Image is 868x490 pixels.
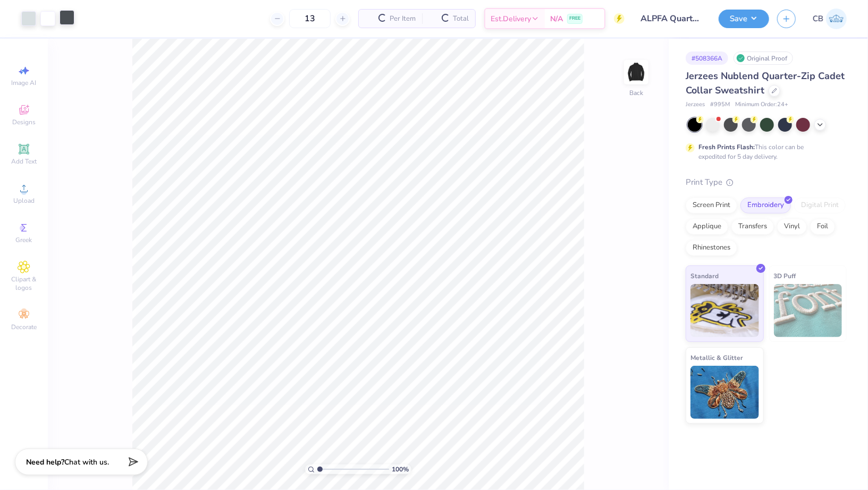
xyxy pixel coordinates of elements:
[453,13,469,24] span: Total
[719,10,769,28] button: Save
[826,8,847,29] img: Chhavi Bansal
[686,197,737,213] div: Screen Print
[5,275,43,292] span: Clipart & logos
[13,196,35,205] span: Upload
[698,143,755,151] strong: Fresh Prints Flash:
[731,219,774,235] div: Transfers
[690,366,759,419] img: Metallic & Glitter
[686,219,728,235] div: Applique
[289,9,331,28] input: – –
[735,100,788,109] span: Minimum Order: 24 +
[686,100,705,109] span: Jerzees
[777,219,807,235] div: Vinyl
[774,284,842,337] img: 3D Puff
[11,323,37,331] span: Decorate
[690,284,759,337] img: Standard
[491,13,531,24] span: Est. Delivery
[690,352,743,363] span: Metallic & Glitter
[390,13,416,24] span: Per Item
[686,240,737,256] div: Rhinestones
[26,457,64,467] strong: Need help?
[392,465,409,474] span: 100 %
[686,51,728,65] div: # 508366A
[629,88,643,98] div: Back
[686,70,845,97] span: Jerzees Nublend Quarter-Zip Cadet Collar Sweatshirt
[734,51,793,65] div: Original Proof
[810,219,835,235] div: Foil
[813,8,847,29] a: CB
[11,157,37,166] span: Add Text
[569,15,580,22] span: FREE
[550,13,563,24] span: N/A
[12,79,37,87] span: Image AI
[12,118,36,126] span: Designs
[710,100,730,109] span: # 995M
[774,270,796,281] span: 3D Puff
[626,62,647,83] img: Back
[64,457,109,467] span: Chat with us.
[740,197,791,213] div: Embroidery
[16,236,32,244] span: Greek
[633,8,711,29] input: Untitled Design
[698,142,829,161] div: This color can be expedited for 5 day delivery.
[686,176,847,188] div: Print Type
[813,13,823,25] span: CB
[690,270,719,281] span: Standard
[794,197,846,213] div: Digital Print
